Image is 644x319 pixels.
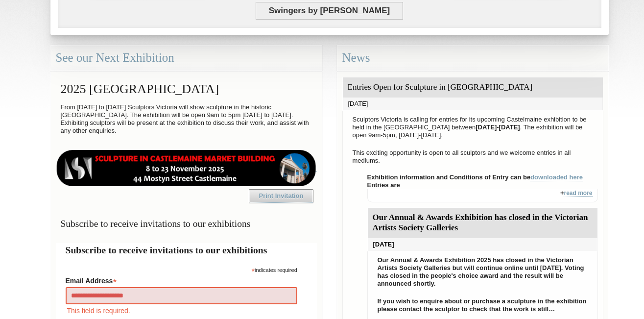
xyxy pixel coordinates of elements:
[367,173,583,181] strong: Exhibition information and Conditions of Entry can be
[56,77,317,101] h2: 2025 [GEOGRAPHIC_DATA]
[50,45,322,71] div: See our Next Exhibition
[373,295,593,316] p: If you wish to enquire about or purchase a sculpture in the exhibition please contact the sculpto...
[249,189,313,203] a: Print Invitation
[368,238,597,251] div: [DATE]
[56,214,317,233] h3: Subscribe to receive invitations to our exhibitions
[56,101,317,137] p: From [DATE] to [DATE] Sculptors Victoria will show sculpture in the historic [GEOGRAPHIC_DATA]. T...
[368,208,597,238] div: Our Annual & Awards Exhibition has closed in the Victorian Artists Society Galleries
[367,189,598,202] div: +
[343,77,603,98] div: Entries Open for Sculpture in [GEOGRAPHIC_DATA]
[343,98,603,110] div: [DATE]
[337,45,609,71] div: News
[564,190,592,197] a: read more
[476,123,520,131] strong: [DATE]-[DATE]
[66,305,297,316] div: This field is required.
[348,147,598,167] p: This exciting opportunity is open to all sculptors and we welcome entries in all mediums.
[530,173,583,181] a: downloaded here
[66,265,297,274] div: indicates required
[348,113,598,142] p: Sculptors Victoria is calling for entries for its upcoming Castelmaine exhibition to be held in t...
[66,243,307,257] h2: Subscribe to receive invitations to our exhibitions
[56,150,317,186] img: castlemaine-ldrbd25v2.png
[373,254,593,290] p: Our Annual & Awards Exhibition 2025 has closed in the Victorian Artists Society Galleries but wil...
[256,2,403,20] span: Swingers by [PERSON_NAME]
[66,274,297,286] label: Email Address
